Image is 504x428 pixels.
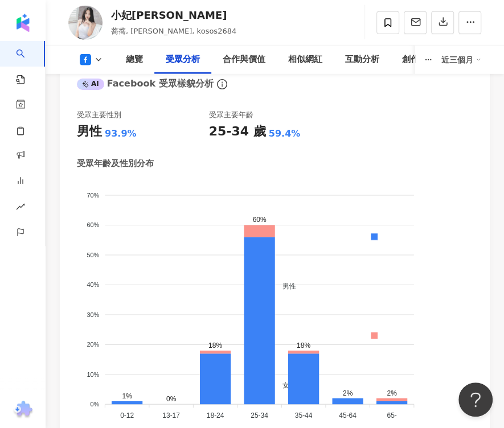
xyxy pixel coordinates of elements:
tspan: 60% [87,221,99,228]
iframe: Help Scout Beacon - Open [458,382,493,417]
span: info-circle [215,77,229,91]
div: Facebook 受眾樣貌分析 [77,77,214,90]
tspan: 18-24 [207,411,224,419]
tspan: 35-44 [295,411,313,419]
tspan: 30% [87,311,99,318]
div: 小妃[PERSON_NAME] [111,8,236,22]
tspan: 65- [387,411,397,419]
div: 男性 [77,123,102,141]
div: 受眾主要年齡 [209,110,253,120]
div: 互動分析 [345,53,379,67]
div: 受眾年齡及性別分布 [77,158,154,170]
tspan: 25-34 [251,411,269,419]
tspan: 50% [87,251,99,258]
img: KOL Avatar [68,6,103,40]
tspan: 45-64 [339,411,357,419]
tspan: 20% [87,341,99,348]
span: 男性 [274,282,296,290]
img: chrome extension [12,401,34,419]
span: 女性 [274,381,296,389]
span: 蕎蕎, [PERSON_NAME], kosos2684 [111,27,236,35]
img: logo icon [14,14,32,32]
tspan: 70% [87,191,99,198]
tspan: 0% [90,401,99,408]
span: rise [16,195,25,221]
tspan: 40% [87,281,99,288]
div: 總覽 [126,53,143,67]
div: 創作內容分析 [402,53,453,67]
div: 近三個月 [441,51,481,69]
div: 受眾分析 [166,53,200,67]
tspan: 0-12 [120,411,134,419]
tspan: 10% [87,371,99,377]
div: 相似網紅 [288,53,322,67]
div: 25-34 歲 [209,123,266,141]
div: 59.4% [269,127,301,140]
tspan: 13-17 [162,411,180,419]
div: AI [77,79,104,90]
div: 合作與價值 [223,53,265,67]
div: 93.9% [105,127,137,140]
div: 受眾主要性別 [77,110,121,120]
a: search [16,41,39,85]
